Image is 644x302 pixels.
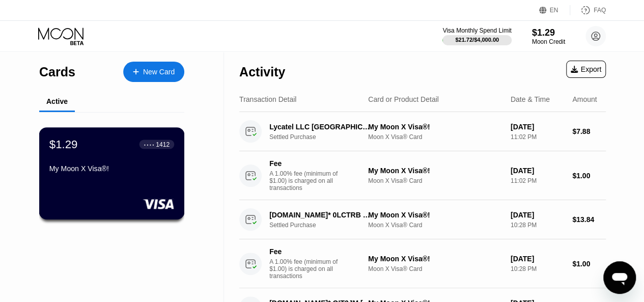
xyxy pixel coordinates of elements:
div: Moon Credit [532,38,565,45]
div: Fee [269,159,341,168]
div: [DOMAIN_NAME]* 0LCTRB [PHONE_NUMBER] USSettled PurchaseMy Moon X Visa®!Moon X Visa® Card[DATE]10:... [239,200,606,239]
div: Amount [572,95,597,103]
div: A 1.00% fee (minimum of $1.00) is charged on all transactions [269,258,346,280]
div: Transaction Detail [239,95,296,103]
div: FAQ [570,5,606,15]
div: $1.29 [49,138,78,151]
div: 1412 [156,141,170,148]
div: [DATE] [511,255,564,263]
div: Visa Monthly Spend Limit$21.72/$4,000.00 [442,27,511,45]
div: EN [550,7,558,14]
div: FeeA 1.00% fee (minimum of $1.00) is charged on all transactionsMy Moon X Visa®!Moon X Visa® Card... [239,239,606,288]
div: Moon X Visa® Card [368,222,502,229]
div: Cards [39,65,75,79]
div: Settled Purchase [269,222,378,229]
div: My Moon X Visa®! [368,255,502,263]
div: Moon X Visa® Card [368,133,502,141]
div: EN [539,5,570,15]
div: [DATE] [511,167,564,175]
iframe: Кнопка запуска окна обмена сообщениями [603,261,636,294]
div: ● ● ● ● [144,143,154,146]
div: $1.00 [572,172,606,180]
div: My Moon X Visa®! [368,211,502,219]
div: Settled Purchase [269,133,378,141]
div: 10:28 PM [511,222,564,229]
div: $1.29● ● ● ●1412My Moon X Visa®! [40,128,184,219]
div: Fee [269,248,341,256]
div: Export [566,61,606,78]
div: Moon X Visa® Card [368,265,502,272]
div: My Moon X Visa®! [49,164,174,173]
div: Active [46,97,68,105]
div: Moon X Visa® Card [368,177,502,184]
div: FeeA 1.00% fee (minimum of $1.00) is charged on all transactionsMy Moon X Visa®!Moon X Visa® Card... [239,151,606,200]
div: 10:28 PM [511,265,564,272]
div: [DATE] [511,123,564,131]
div: Date & Time [511,95,550,103]
div: $21.72 / $4,000.00 [455,37,499,43]
div: My Moon X Visa®! [368,167,502,175]
div: [DOMAIN_NAME]* 0LCTRB [PHONE_NUMBER] US [269,211,371,219]
div: A 1.00% fee (minimum of $1.00) is charged on all transactions [269,170,346,191]
div: My Moon X Visa®! [368,123,502,131]
div: Card or Product Detail [368,95,439,103]
div: Activity [239,65,285,79]
div: Lycatel LLC [GEOGRAPHIC_DATA] [GEOGRAPHIC_DATA] [269,123,371,131]
div: FAQ [594,7,606,14]
div: [DATE] [511,211,564,219]
div: New Card [123,62,184,82]
div: $7.88 [572,127,606,135]
div: Visa Monthly Spend Limit [442,27,511,34]
div: Export [571,65,601,73]
div: 11:02 PM [511,133,564,141]
div: New Card [143,68,175,76]
div: $1.00 [572,260,606,268]
div: $1.29Moon Credit [532,28,565,45]
div: $1.29 [532,28,565,38]
div: $13.84 [572,215,606,224]
div: Lycatel LLC [GEOGRAPHIC_DATA] [GEOGRAPHIC_DATA]Settled PurchaseMy Moon X Visa®!Moon X Visa® Card[... [239,112,606,151]
div: 11:02 PM [511,177,564,184]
